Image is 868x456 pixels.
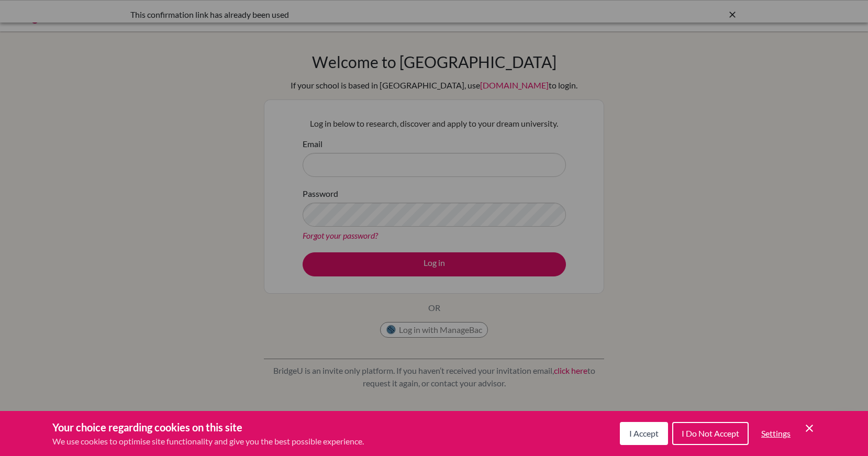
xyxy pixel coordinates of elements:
[52,435,364,448] p: We use cookies to optimise site functionality and give you the best possible experience.
[761,428,791,438] span: Settings
[629,428,659,438] span: I Accept
[682,428,739,438] span: I Do Not Accept
[803,422,816,435] button: Save and close
[620,422,668,445] button: I Accept
[753,423,799,444] button: Settings
[672,422,749,445] button: I Do Not Accept
[52,419,364,435] h3: Your choice regarding cookies on this site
